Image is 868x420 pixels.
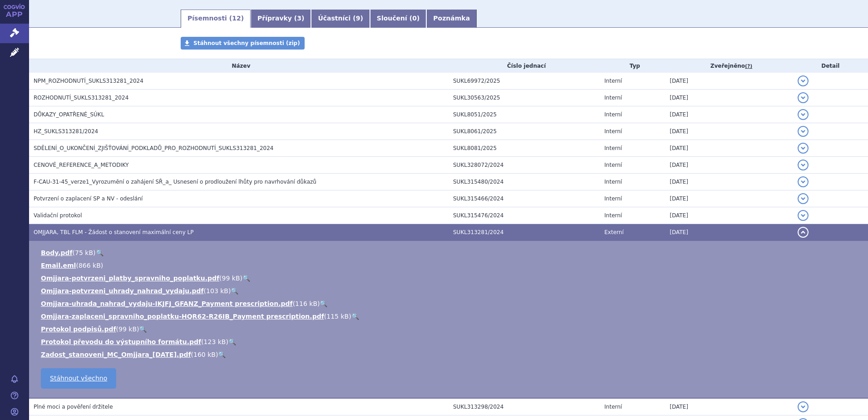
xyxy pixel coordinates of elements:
[370,10,426,28] a: Sloučení (0)
[41,351,191,358] a: Zadost_stanoveni_MC_Omjjara_[DATE].pdf
[34,229,194,235] span: OMJJARA, TBL FLM - Žádost o stanovení maximální ceny LP
[242,275,250,282] a: 🔍
[665,207,793,224] td: [DATE]
[34,78,143,84] span: NPM_ROZHODNUTÍ_SUKLS313281_2024
[34,145,273,151] span: SDĚLENÍ_O_UKONČENÍ_ZJIŠŤOVÁNÍ_PODKLADŮ_PRO_ROZHODNUTÍ_SUKLS313281_2024
[139,325,147,333] a: 🔍
[326,313,349,320] span: 115 kB
[218,351,226,358] a: 🔍
[798,176,809,187] button: detail
[34,128,98,135] span: HZ_SUKLS313281/2024
[449,190,600,207] td: SUKL315466/2024
[604,162,622,168] span: Interní
[798,92,809,103] button: detail
[41,286,859,295] li: ( )
[665,59,793,73] th: Zveřejněno
[206,287,228,295] span: 103 kB
[665,140,793,157] td: [DATE]
[41,312,859,321] li: ( )
[232,15,241,22] span: 12
[604,212,622,219] span: Interní
[793,59,868,73] th: Detail
[604,195,622,202] span: Interní
[41,337,859,346] li: ( )
[231,287,238,295] a: 🔍
[41,274,859,283] li: ( )
[295,300,317,307] span: 116 kB
[41,261,859,270] li: ( )
[798,401,809,412] button: detail
[29,59,449,73] th: Název
[41,248,859,257] li: ( )
[41,299,859,308] li: ( )
[34,404,113,410] span: Plné moci a pověření držitele
[665,190,793,207] td: [DATE]
[665,224,793,241] td: [DATE]
[75,249,93,256] span: 75 kB
[798,210,809,221] button: detail
[356,15,360,22] span: 9
[449,140,600,157] td: SUKL8081/2025
[449,59,600,73] th: Číslo jednací
[297,15,301,22] span: 3
[600,59,665,73] th: Typ
[34,212,82,219] span: Validační protokol
[34,195,143,202] span: Potvrzení o zaplacení SP a NV - odeslání
[181,37,305,50] a: Stáhnout všechny písemnosti (zip)
[41,325,859,334] li: ( )
[41,338,201,345] a: Protokol převodu do výstupního formátu.pdf
[665,123,793,140] td: [DATE]
[41,275,219,282] a: Omjjara-potvrzeni_platby_spravniho_poplatku.pdf
[320,300,327,307] a: 🔍
[41,287,204,295] a: Omjjara-potvrzeni_uhrady_nahrad_vydaju.pdf
[41,313,324,320] a: Omjjara-zaplaceni_spravniho_poplatku-HQR62-R26IB_Payment prescription.pdf
[41,368,116,389] a: Stáhnout všechno
[351,313,359,320] a: 🔍
[426,10,477,28] a: Poznámka
[449,174,600,190] td: SUKL315480/2024
[745,63,752,70] abbr: (?)
[34,179,316,185] span: F-CAU-31-45_verze1_Vyrozumění o zahájení SŘ_a_ Usnesení o prodloužení lhůty pro navrhování důkazů
[604,179,622,185] span: Interní
[665,174,793,190] td: [DATE]
[251,10,311,28] a: Přípravky (3)
[34,95,128,101] span: ROZHODNUTÍ_SUKLS313281_2024
[604,145,622,151] span: Interní
[41,350,859,359] li: ( )
[449,224,600,241] td: SUKL313281/2024
[41,262,76,269] a: Email.eml
[798,143,809,154] button: detail
[311,10,370,28] a: Účastníci (9)
[41,249,73,256] a: Body.pdf
[665,73,793,90] td: [DATE]
[412,15,417,22] span: 0
[222,275,240,282] span: 99 kB
[798,75,809,86] button: detail
[79,262,101,269] span: 866 kB
[193,351,216,358] span: 160 kB
[449,90,600,106] td: SUKL30563/2025
[41,325,116,333] a: Protokol podpisů.pdf
[34,111,104,118] span: DŮKAZY_OPATŘENÉ_SÚKL
[181,10,251,28] a: Písemnosti (12)
[228,338,236,345] a: 🔍
[665,106,793,123] td: [DATE]
[41,300,293,307] a: Omjjara-uhrada_nahrad_vydaju-IKJFJ_GFANZ_Payment prescription.pdf
[449,157,600,174] td: SUKL328072/2024
[604,78,622,84] span: Interní
[604,404,622,410] span: Interní
[665,157,793,174] td: [DATE]
[604,128,622,135] span: Interní
[204,338,226,345] span: 123 kB
[118,325,137,333] span: 99 kB
[449,73,600,90] td: SUKL69972/2025
[798,227,809,238] button: detail
[798,109,809,120] button: detail
[449,207,600,224] td: SUKL315476/2024
[604,111,622,118] span: Interní
[798,160,809,170] button: detail
[449,123,600,140] td: SUKL8061/2025
[665,398,793,415] td: [DATE]
[96,249,104,256] a: 🔍
[798,193,809,204] button: detail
